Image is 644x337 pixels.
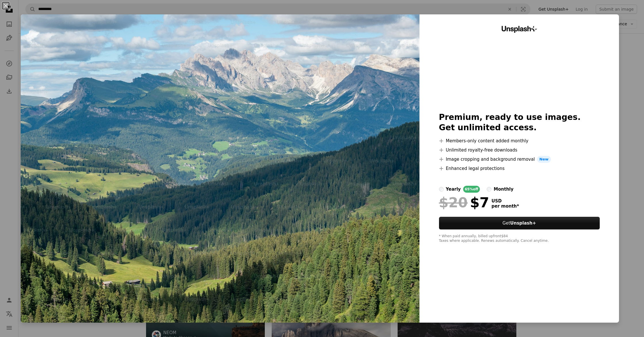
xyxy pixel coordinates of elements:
[439,137,600,144] li: Members-only content added monthly
[494,186,513,193] div: monthly
[439,195,468,210] span: $20
[439,187,444,192] input: yearly65%off
[492,198,519,204] span: USD
[439,195,489,210] div: $7
[439,156,600,163] li: Image cropping and background removal
[510,221,536,226] strong: Unsplash+
[439,234,600,243] div: * When paid annually, billed upfront $84 Taxes where applicable. Renews automatically. Cancel any...
[487,187,491,192] input: monthly
[439,147,600,154] li: Unlimited royalty-free downloads
[439,112,600,133] h2: Premium, ready to use images. Get unlimited access.
[439,217,600,229] button: GetUnsplash+
[439,165,600,172] li: Enhanced legal protections
[446,186,461,193] div: yearly
[463,186,480,193] div: 65% off
[492,204,519,209] span: per month *
[537,156,551,163] span: New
